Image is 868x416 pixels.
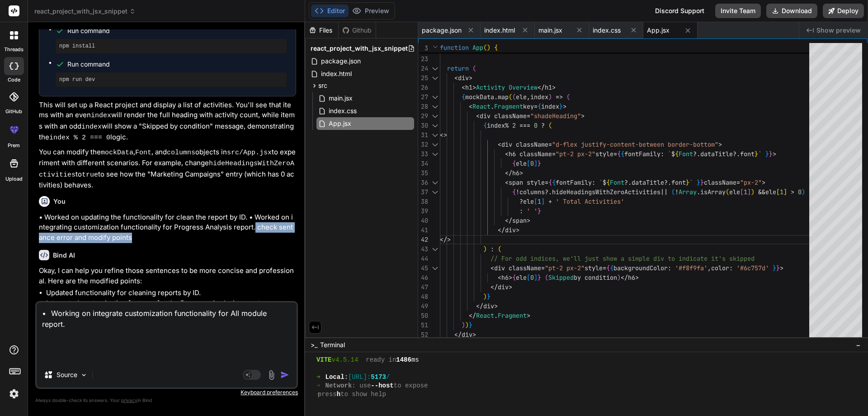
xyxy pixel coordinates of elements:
img: icon [280,370,289,379]
label: GitHub [5,108,22,115]
span: index.html [484,26,515,35]
div: 43 [418,244,428,254]
span: ) [751,188,755,196]
span: ] [541,197,545,206]
span: { [512,159,516,167]
span: . [697,188,700,196]
span: h1 [465,83,472,91]
span: 2 [512,121,516,129]
span: = [541,264,545,272]
span: { [512,273,516,282]
span: , [527,93,530,101]
span: = [534,102,538,110]
span: ) [548,93,552,101]
span: } [700,178,704,186]
code: true [82,171,98,179]
span: div className [494,264,541,272]
span: Font [610,178,624,186]
div: Click to collapse the range. [429,121,441,130]
span: main.jsx [328,93,354,104]
div: 25 [418,73,428,83]
span: div [498,283,509,291]
div: 37 [418,187,428,197]
span: Run command [67,26,287,35]
span: ) [617,273,621,282]
span: div [505,226,516,234]
div: Click to collapse the range. [429,244,441,254]
div: 23 [418,54,428,64]
code: Font [135,149,151,157]
span: </ [621,273,628,282]
span: 1 [744,188,747,196]
span: > [509,283,512,291]
div: Click to collapse the range. [429,130,441,140]
span: { [621,150,624,158]
span: Show preview [816,26,861,35]
div: 41 [418,225,428,235]
span: style [595,150,613,158]
div: 45 [418,263,428,273]
span: ' Total Activities' [556,197,624,206]
span: backgroundColor [613,264,668,272]
div: Click to collapse the range. [429,178,441,187]
button: Invite Team [715,4,761,18]
div: 47 [418,282,428,292]
span: [ [534,197,538,206]
span: ! [516,188,519,196]
span: . [494,93,498,101]
span: 1 [780,188,783,196]
span: ( [545,273,548,282]
span: > [472,83,476,91]
span: = [527,112,530,120]
span: React [472,102,491,110]
span: > [791,188,794,196]
div: 50 [418,311,428,320]
span: === [519,121,530,129]
label: Upload [5,175,23,183]
span: ) [483,245,487,253]
span: className [704,178,736,186]
div: 48 [418,292,428,301]
span: ? [519,197,523,206]
span: > [780,264,783,272]
div: 42 [418,235,428,244]
span: $ [603,178,606,186]
span: Font [679,150,693,158]
span: < [454,74,458,82]
code: mockData [101,149,133,157]
span: Activity [476,83,505,91]
span: dataTitle [632,178,664,186]
span: index [487,121,505,129]
span: font [740,150,755,158]
pre: npm run dev [59,76,283,83]
span: : [592,178,595,186]
span: index [541,102,559,110]
div: 31 [418,130,428,140]
img: settings [6,386,22,402]
span: </ [476,302,483,310]
span: ele [516,93,527,101]
span: </ [538,83,545,91]
span: > [516,226,519,234]
span: ?. [733,150,740,158]
span: function [440,43,469,52]
button: − [854,338,863,352]
span: Run command [67,60,287,69]
span: div className [480,112,527,120]
span: < [491,264,494,272]
span: $ [671,150,675,158]
span: } [686,178,689,186]
span: ] [534,273,538,282]
span: = [548,140,552,148]
span: h6 [628,273,635,282]
span: fontFamily [624,150,660,158]
span: div [483,302,494,310]
span: > [527,216,530,225]
span: ?. [624,178,632,186]
span: } [538,273,541,282]
span: > [773,150,776,158]
span: { [617,150,621,158]
span: > [552,83,556,91]
span: < [505,150,509,158]
span: dataTitle [700,150,733,158]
